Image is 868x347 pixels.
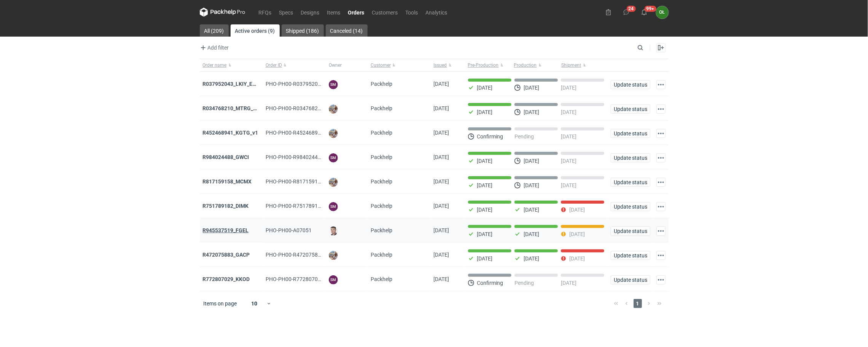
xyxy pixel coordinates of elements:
span: 19/08/2025 [434,81,449,87]
span: PHO-PH00-R817159158_MCMX [266,178,342,185]
button: Actions [656,129,666,138]
p: Confirming [477,133,503,140]
span: Update status [614,155,647,161]
p: [DATE] [524,109,539,115]
p: [DATE] [561,85,577,91]
button: Update status [611,153,650,162]
span: 14/08/2025 [434,154,449,160]
span: 19/08/2025 [434,105,449,111]
button: Update status [611,104,650,114]
span: Packhelp [371,203,392,209]
img: Michał Palasek [329,178,338,187]
a: Specs [276,8,297,17]
span: Customer [371,62,391,68]
input: Search [636,43,660,52]
p: [DATE] [561,182,577,188]
p: [DATE] [477,182,493,188]
button: Update status [611,178,650,187]
span: PHO-PH00-R037952043_LKIY_EBJQ [266,81,353,87]
p: [DATE] [524,182,539,188]
p: [DATE] [477,231,493,237]
button: Order name [200,59,263,71]
button: Update status [611,129,650,138]
span: 21/07/2025 [434,252,449,258]
span: Update status [614,253,647,258]
span: Update status [614,204,647,209]
button: Actions [656,227,666,236]
button: 24 [620,6,632,18]
a: R452468941_KGTG_v1 [203,130,258,136]
button: Shipment [560,59,608,71]
img: Michał Palasek [329,129,338,138]
figcaption: SM [329,153,338,162]
span: Update status [614,82,647,87]
span: Packhelp [371,154,392,160]
p: [DATE] [561,133,577,140]
a: Active orders (9) [231,24,280,37]
span: 1 [634,299,642,308]
a: Shipped (186) [282,24,324,37]
p: Pending [514,133,534,140]
a: R034768210_MTRG_WCIR_XWSN [203,105,284,111]
img: Michał Palasek [329,104,338,114]
button: Customer [368,59,431,71]
a: RFQs [255,8,276,17]
span: Update status [614,277,647,283]
a: R751789182_DIMK [203,203,249,209]
span: Issued [434,62,447,68]
span: Order ID [266,62,282,68]
span: 31/07/2025 [434,227,449,233]
span: Packhelp [371,276,392,282]
strong: R945537519_FGEL [203,227,249,233]
span: Add filter [199,43,229,52]
span: Update status [614,106,647,112]
p: [DATE] [561,109,577,115]
strong: R772807029_KKOD [203,276,250,282]
a: Canceled (14) [326,24,368,37]
span: PHO-PH00-R772807029_KKOD [266,276,340,282]
button: Actions [656,104,666,114]
button: Actions [656,275,666,284]
span: PHO-PH00-R472075883_GACP [266,252,340,258]
button: Actions [656,153,666,162]
a: Orders [344,8,368,17]
button: Update status [611,80,650,89]
span: Packhelp [371,81,392,87]
p: [DATE] [477,207,493,213]
button: Issued [431,59,465,71]
button: Actions [656,251,666,260]
button: Pre-Production [465,59,513,71]
button: Actions [656,178,666,187]
a: Designs [297,8,323,17]
span: PHO-PH00-R751789182_DIMK [266,203,339,209]
p: [DATE] [477,158,493,164]
a: Customers [368,8,402,17]
figcaption: SM [329,275,338,284]
span: PHO-PH00-R034768210_MTRG_WCIR_XWSN [266,105,373,111]
button: Update status [611,202,650,211]
span: PHO-PH00-R984024488_GWCI [266,154,339,160]
span: Pre-Production [468,62,499,68]
div: 10 [242,298,267,309]
p: [DATE] [477,109,493,115]
span: Update status [614,180,647,185]
span: 27/05/2024 [434,276,449,282]
a: R472075883_GACP [203,252,250,258]
button: Actions [656,202,666,211]
button: Actions [656,80,666,89]
p: Pending [514,280,534,286]
p: [DATE] [524,158,539,164]
p: [DATE] [561,158,577,164]
button: Update status [611,275,650,284]
a: All (209) [200,24,229,37]
span: Production [514,62,537,68]
button: Production [513,59,560,71]
p: [DATE] [477,85,493,91]
button: 99+ [638,6,650,18]
button: OŁ [656,6,669,19]
span: Packhelp [371,105,392,111]
strong: R037952043_LKIY_EBJQ [203,81,263,87]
